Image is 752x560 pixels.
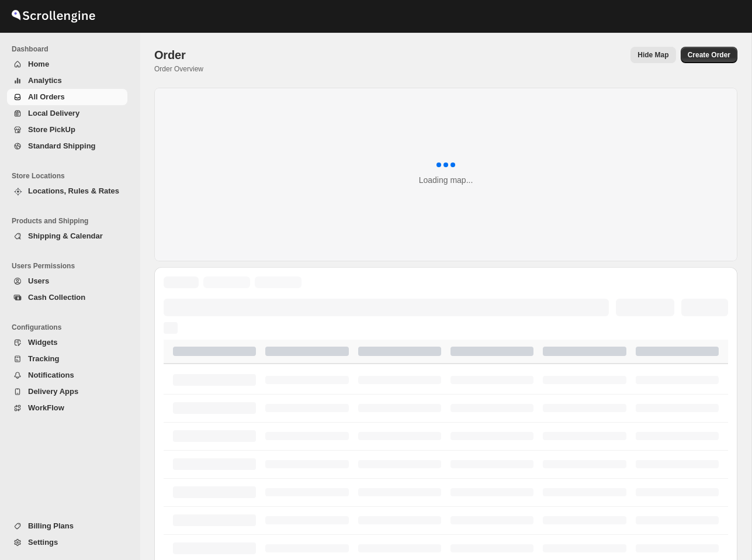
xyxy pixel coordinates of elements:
span: Configurations [12,323,132,332]
span: Local Delivery [28,109,79,117]
span: Billing Plans [28,521,74,530]
span: Users [28,276,49,285]
span: WorkFlow [28,403,64,412]
span: Analytics [28,76,62,85]
button: Locations, Rules & Rates [7,183,127,199]
button: Billing Plans [7,518,127,534]
button: Cash Collection [7,289,127,306]
button: Users [7,273,127,289]
button: Settings [7,534,127,551]
button: All Orders [7,89,127,105]
span: Shipping & Calendar [28,231,103,240]
span: All Orders [28,92,65,101]
button: Map action label [630,47,675,63]
span: Settings [28,538,58,547]
button: WorkFlow [7,400,127,416]
span: Delivery Apps [28,387,78,396]
button: Analytics [7,72,127,89]
button: Create custom order [681,47,737,63]
span: Notifications [28,371,74,379]
span: Standard Shipping [28,141,96,150]
span: Order [154,49,185,61]
div: Loading map... [419,174,473,186]
span: Tracking [28,354,59,363]
span: Widgets [28,338,57,347]
button: Home [7,56,127,72]
button: Widgets [7,334,127,351]
span: Create Order [688,50,730,60]
span: Store PickUp [28,125,75,134]
span: Home [28,60,49,68]
span: Locations, Rules & Rates [28,186,119,195]
span: Store Locations [12,171,132,181]
span: Products and Shipping [12,216,132,226]
span: Users Permissions [12,261,132,271]
p: Order Overview [154,64,203,74]
button: Notifications [7,367,127,383]
button: Tracking [7,351,127,367]
span: Cash Collection [28,293,85,302]
button: Shipping & Calendar [7,228,127,244]
span: Dashboard [12,44,132,54]
button: Delivery Apps [7,383,127,400]
span: Hide Map [637,50,668,60]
